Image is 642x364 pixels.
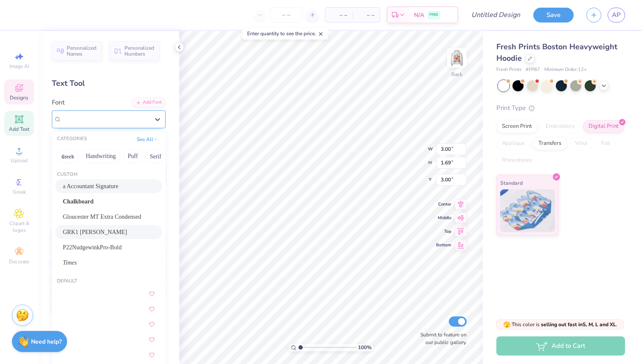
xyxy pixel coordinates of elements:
span: Personalized Names [67,45,97,57]
div: Text Tool [52,78,166,89]
span: This color is . [503,321,617,328]
button: Serif [145,150,166,163]
img: Back [448,49,465,66]
div: Transfers [533,137,567,150]
span: – – [358,11,374,20]
div: Add Font [132,98,166,107]
label: Font [52,98,65,107]
label: Submit to feature on our public gallery. [416,331,467,346]
span: Minimum Order: 12 + [544,66,587,73]
div: Custom [52,171,166,178]
div: Print Type [496,103,625,113]
input: Untitled Design [465,6,527,23]
span: Greek [13,189,26,195]
img: a Ahlan Wasahlan [63,291,101,297]
span: Standard [500,178,523,187]
span: Personalized Numbers [124,45,155,57]
input: – – [270,7,303,23]
span: Upload [11,157,28,164]
span: GRK1 [PERSON_NAME] [63,228,127,237]
div: Rhinestones [496,154,538,167]
span: Top [436,229,451,234]
button: Greek [57,150,79,163]
div: Applique [496,137,530,150]
span: FREE [429,12,438,18]
div: Default [52,278,166,285]
span: AP [612,10,621,20]
img: A Charming Font [63,352,83,358]
span: Image AI [9,63,29,70]
span: Decorate [9,258,29,265]
strong: selling out fast in S, M, L and XL [541,321,616,328]
span: a Accountant Signature [63,182,118,191]
div: Digital Print [583,120,624,133]
span: Fresh Prints [496,66,521,73]
img: a Alloy Ink [63,306,103,312]
span: – – [330,11,347,20]
span: Clipart & logos [4,220,34,234]
span: Add Text [9,126,29,133]
button: Save [533,8,574,23]
span: Center [436,201,451,207]
button: Puff [123,150,143,163]
strong: Need help? [31,338,62,346]
span: Times [63,258,77,267]
button: Handwriting [81,150,121,163]
span: # FP87 [526,66,540,73]
div: Screen Print [496,120,538,133]
div: Foil [596,137,616,150]
span: Designs [10,94,28,101]
img: a Arigatou Gozaimasu [63,337,116,343]
span: Fresh Prints Boston Heavyweight Hoodie [496,42,617,63]
span: 🫣 [503,321,510,329]
div: Embroidery [540,120,580,133]
div: CATEGORIES [57,135,87,143]
span: Chalkboard [63,197,93,206]
img: Standard [500,189,555,232]
span: P22NudgewinkPro-Bold [63,243,121,252]
span: 100 % [358,344,372,351]
div: Enter quantity to see the price. [242,28,329,40]
a: AP [608,8,625,23]
button: See All [134,135,160,144]
span: Gloucester MT Extra Condensed [63,212,141,221]
div: Vinyl [569,137,593,150]
img: a Antara Distance [63,322,98,327]
div: Back [451,71,462,78]
span: Bottom [436,242,451,248]
span: N/A [414,11,424,20]
span: Middle [436,215,451,221]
